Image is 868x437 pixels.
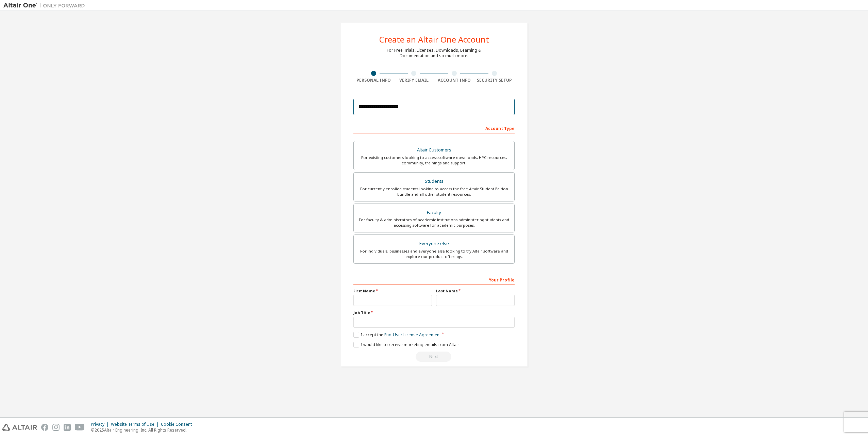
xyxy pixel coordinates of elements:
div: For individuals, businesses and everyone else looking to try Altair software and explore our prod... [358,248,510,259]
label: Job Title [353,310,515,315]
div: Personal Info [353,78,394,83]
img: instagram.svg [52,424,60,431]
a: End-User License Agreement [384,332,441,338]
p: © 2025 Altair Engineering, Inc. All Rights Reserved. [91,427,196,433]
div: For existing customers looking to access software downloads, HPC resources, community, trainings ... [358,155,510,166]
div: For currently enrolled students looking to access the free Altair Student Edition bundle and all ... [358,186,510,197]
label: Last Name [436,288,515,294]
div: Faculty [358,208,510,217]
div: Read and acccept EULA to continue [353,352,515,362]
img: Altair One [3,2,88,9]
div: Students [358,177,510,186]
div: Cookie Consent [161,422,196,427]
img: altair_logo.svg [2,424,37,431]
img: facebook.svg [41,424,48,431]
div: Privacy [91,422,111,427]
div: For faculty & administrators of academic institutions administering students and accessing softwa... [358,217,510,228]
label: I would like to receive marketing emails from Altair [353,342,459,347]
div: Website Terms of Use [111,422,161,427]
div: Security Setup [474,78,515,83]
img: linkedin.svg [64,424,71,431]
div: Everyone else [358,239,510,248]
div: Account Type [353,123,515,133]
label: I accept the [353,332,441,338]
div: Account Info [434,78,474,83]
div: Create an Altair One Account [379,35,489,44]
div: Your Profile [353,274,515,285]
div: For Free Trials, Licenses, Downloads, Learning & Documentation and so much more. [387,48,481,59]
div: Verify Email [394,78,434,83]
label: First Name [353,288,432,294]
div: Altair Customers [358,145,510,155]
img: youtube.svg [75,424,85,431]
